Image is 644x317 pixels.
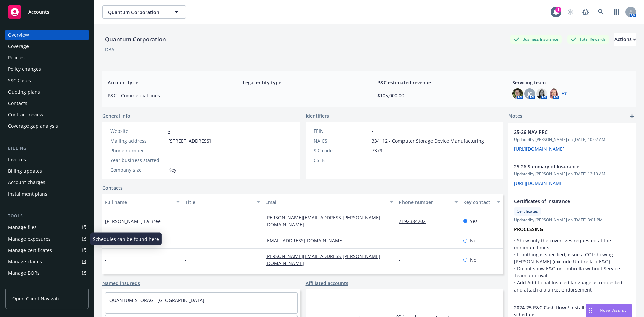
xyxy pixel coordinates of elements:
[536,88,547,99] img: photo
[168,157,170,164] span: -
[185,237,187,244] span: -
[399,237,406,244] a: -
[314,137,369,144] div: NAICS
[396,194,460,210] button: Phone number
[5,222,89,233] a: Manage files
[314,147,369,154] div: SIC code
[514,217,631,223] span: Updated by [PERSON_NAME] on [DATE] 3:01 PM
[600,307,626,313] span: Nova Assist
[5,75,89,86] a: SSC Cases
[399,218,431,224] a: 7192384202
[517,208,538,214] span: Certificates
[105,256,107,263] span: -
[8,166,42,176] div: Billing updates
[168,147,170,154] span: -
[510,35,562,43] div: Business Insurance
[314,157,369,164] div: CSLB
[5,87,89,97] a: Quoting plans
[610,5,623,19] a: Switch app
[102,194,182,210] button: Full name
[461,194,503,210] button: Key contact
[185,218,187,225] span: -
[372,147,382,154] span: 7379
[555,7,561,13] div: 1
[5,145,89,152] div: Billing
[110,127,166,135] div: Website
[110,166,166,173] div: Company size
[514,226,543,232] strong: PROCESSING
[562,92,567,96] a: +7
[8,75,31,86] div: SSC Cases
[5,166,89,176] a: Billing updates
[5,154,89,165] a: Invoices
[109,297,204,303] a: QUANTUM STORAGE [GEOGRAPHIC_DATA]
[579,5,592,19] a: Report a Bug
[265,237,349,244] a: [EMAIL_ADDRESS][DOMAIN_NAME]
[8,64,41,74] div: Policy changes
[5,121,89,131] a: Coverage gap analysis
[514,163,613,170] span: 25-26 Summary of Insurance
[5,279,89,290] a: Summary of insurance
[470,256,476,263] span: No
[8,279,59,290] div: Summary of insurance
[265,199,386,206] div: Email
[5,98,89,109] a: Contacts
[108,9,166,16] span: Quantum Corporation
[110,147,166,154] div: Phone number
[5,268,89,278] a: Manage BORs
[102,112,130,119] span: General info
[8,245,52,256] div: Manage certificates
[8,233,51,244] div: Manage exposures
[614,33,636,46] div: Actions
[8,98,28,109] div: Contacts
[399,199,450,206] div: Phone number
[514,137,631,143] span: Updated by [PERSON_NAME] on [DATE] 10:02 AM
[8,30,29,40] div: Overview
[28,9,49,15] span: Accounts
[5,52,89,63] a: Policies
[594,5,608,19] a: Search
[8,109,43,120] div: Contract review
[8,52,25,63] div: Policies
[463,199,493,206] div: Key contact
[8,154,26,165] div: Invoices
[5,41,89,52] a: Coverage
[372,127,373,135] span: -
[102,184,123,191] a: Contacts
[5,3,89,21] a: Accounts
[508,158,636,192] div: 25-26 Summary of InsuranceUpdatedby [PERSON_NAME] on [DATE] 12:10 AM[URL][DOMAIN_NAME]
[105,218,161,225] span: [PERSON_NAME] La Bree
[12,295,62,302] span: Open Client Navigator
[614,33,636,46] button: Actions
[8,189,47,199] div: Installment plans
[399,257,406,263] a: -
[548,88,559,99] img: photo
[628,112,636,120] a: add
[265,253,380,266] a: [PERSON_NAME][EMAIL_ADDRESS][PERSON_NAME][DOMAIN_NAME]
[512,88,523,99] img: photo
[102,5,186,19] button: Quantum Corporation
[243,92,361,99] span: -
[5,256,89,267] a: Manage claims
[377,92,496,99] span: $105,000.00
[567,35,609,43] div: Total Rewards
[508,112,522,120] span: Notes
[102,280,140,287] a: Named insureds
[110,137,166,144] div: Mailing address
[470,218,478,225] span: Yes
[185,256,187,263] span: -
[105,46,117,53] div: DBA: -
[168,128,170,134] a: -
[586,304,632,317] button: Nova Assist
[514,146,565,152] a: [URL][DOMAIN_NAME]
[105,199,172,206] div: Full name
[5,213,89,219] div: Tools
[586,304,594,317] div: Drag to move
[5,233,89,244] a: Manage exposures
[8,121,58,131] div: Coverage gap analysis
[5,30,89,40] a: Overview
[168,137,211,144] span: [STREET_ADDRESS]
[508,123,636,158] div: 25-26 NAV PRCUpdatedby [PERSON_NAME] on [DATE] 10:02 AM[URL][DOMAIN_NAME]
[8,268,40,278] div: Manage BORs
